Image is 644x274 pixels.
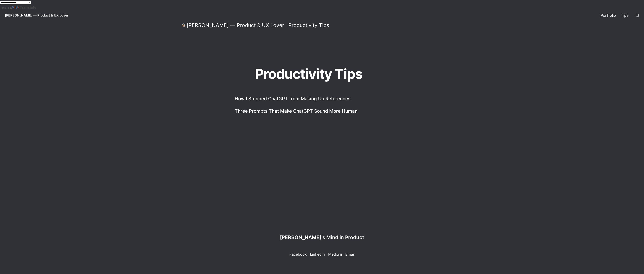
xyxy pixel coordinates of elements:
h1: Productivity Tips [197,63,420,85]
a: Portfolio [598,9,618,21]
a: [PERSON_NAME] — Product & UX Lover [181,23,285,28]
a: Facebook [289,249,307,257]
span: [PERSON_NAME]'s Mind in Product [280,234,364,240]
div: Productivity Tips [288,22,329,28]
div: [PERSON_NAME] — Product & UX Lover [187,22,284,28]
img: Daniel Lee — Product & UX Lover [182,24,185,27]
p: LinkedIn [310,252,325,257]
a: [PERSON_NAME] — Product & UX Lover [2,9,72,21]
p: Email [345,252,355,257]
a: Translate [12,5,37,9]
a: [PERSON_NAME]'s Mind in Product [280,234,364,244]
a: Medium [328,249,342,257]
a: Tips [618,9,631,21]
p: Medium [328,252,342,257]
a: Productivity Tips [287,23,330,28]
a: Email [345,249,355,257]
span: [PERSON_NAME] — Product & UX Lover [5,13,68,17]
p: Facebook [289,252,307,257]
span: / [286,24,287,27]
a: LinkedIn [310,249,325,257]
img: Google Translate [12,6,20,9]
